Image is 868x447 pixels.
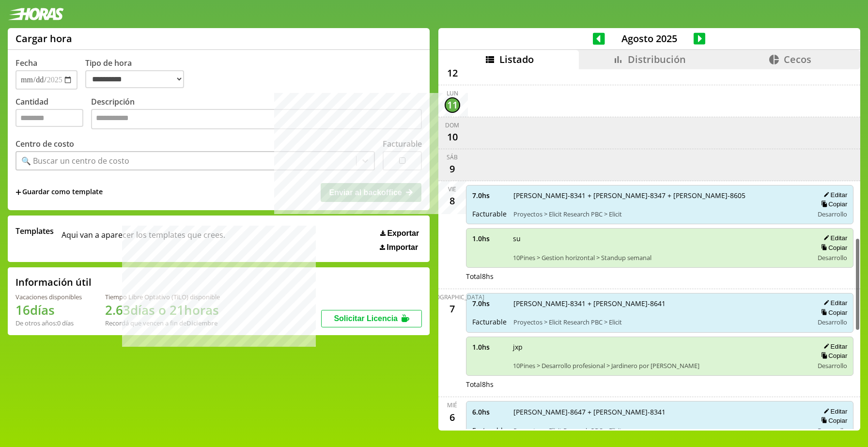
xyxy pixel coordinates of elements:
span: Listado [499,53,534,66]
div: 11 [445,97,460,113]
label: Centro de costo [15,139,74,149]
img: logotipo [8,8,64,20]
button: Editar [821,299,847,307]
select: Tipo de hora [85,70,184,88]
div: vie [448,185,456,193]
input: Cantidad [15,109,83,127]
button: Editar [821,407,847,416]
span: Importar [387,243,418,252]
button: Solicitar Licencia [321,310,422,327]
span: Distribución [628,53,686,66]
div: 12 [445,65,460,81]
span: [PERSON_NAME]-8647 + [PERSON_NAME]-8341 [513,407,807,416]
span: 1.0 hs [472,234,506,243]
div: mié [447,401,457,409]
span: 10Pines > Gestion horizontal > Standup semanal [513,253,807,262]
div: dom [445,121,459,129]
div: Tiempo Libre Optativo (TiLO) disponible [105,293,220,301]
span: Aqui van a aparecer los templates que crees. [62,226,225,252]
span: Proyectos > Elicit Research PBC > Elicit [513,318,807,326]
label: Facturable [383,139,422,149]
span: 10Pines > Desarrollo profesional > Jardinero por [PERSON_NAME] [513,361,807,370]
div: Vacaciones disponibles [15,293,82,301]
button: Exportar [377,229,422,238]
button: Editar [821,191,847,199]
span: 7.0 hs [472,191,507,200]
span: Desarrollo [818,318,847,326]
div: 8 [445,193,460,209]
span: Exportar [387,229,419,238]
div: sáb [447,153,458,161]
span: Facturable [472,317,507,326]
span: + [15,187,21,198]
span: jxp [513,342,807,352]
span: Desarrollo [818,210,847,218]
button: Copiar [818,308,847,317]
span: Proyectos > Elicit Research PBC > Elicit [513,210,807,218]
span: 7.0 hs [472,299,507,308]
div: 9 [445,161,460,177]
div: [DEMOGRAPHIC_DATA] [420,293,484,301]
h1: Cargar hora [15,32,72,45]
span: su [513,234,807,243]
span: Proyectos > Elicit Research PBC > Elicit [513,426,807,435]
button: Copiar [818,200,847,208]
div: Recordá que vencen a fin de [105,319,220,327]
h1: 16 días [15,301,82,319]
b: Diciembre [186,319,217,327]
label: Cantidad [15,96,91,132]
span: 6.0 hs [472,407,507,416]
label: Fecha [15,58,37,68]
button: Editar [821,234,847,242]
span: Agosto 2025 [605,32,694,45]
div: De otros años: 0 días [15,319,82,327]
div: 7 [445,301,460,317]
span: Solicitar Licencia [334,314,398,323]
span: [PERSON_NAME]-8341 + [PERSON_NAME]-8641 [513,299,807,308]
span: Templates [15,226,54,236]
div: lun [447,89,458,97]
h2: Información útil [15,276,92,289]
textarea: Descripción [91,109,422,129]
span: Desarrollo [818,253,847,262]
button: Editar [821,342,847,351]
button: Copiar [818,352,847,360]
div: 10 [445,129,460,145]
div: 6 [445,409,460,425]
label: Tipo de hora [85,58,192,90]
button: Copiar [818,244,847,252]
span: Facturable [472,209,507,218]
div: Total 8 hs [466,380,854,389]
span: Desarrollo [818,426,847,435]
span: +Guardar como template [15,187,103,198]
button: Copiar [818,416,847,425]
div: 🔍 Buscar un centro de costo [21,155,129,166]
span: Facturable [472,426,507,435]
div: scrollable content [438,69,860,429]
span: Desarrollo [818,361,847,370]
h1: 2.63 días o 21 horas [105,301,220,319]
label: Descripción [91,96,422,132]
span: 1.0 hs [472,342,506,352]
span: [PERSON_NAME]-8341 + [PERSON_NAME]-8347 + [PERSON_NAME]-8605 [513,191,807,200]
span: Cecos [784,53,811,66]
div: Total 8 hs [466,272,854,281]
